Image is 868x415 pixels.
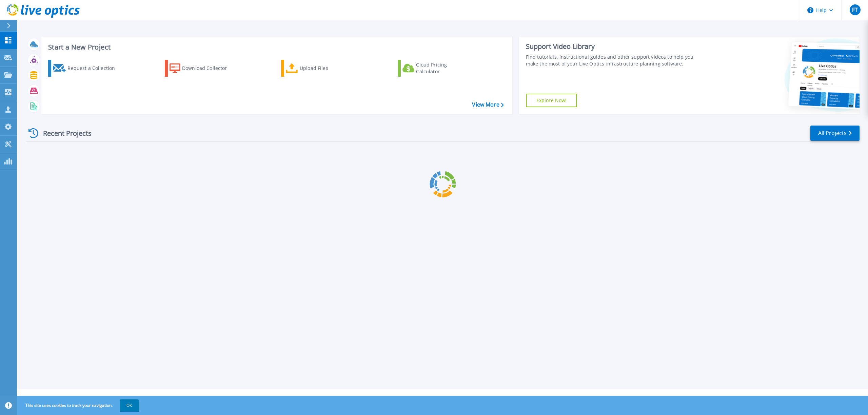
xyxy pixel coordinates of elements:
[182,61,236,75] div: Download Collector
[526,42,702,51] div: Support Video Library
[281,60,357,77] a: Upload Files
[48,43,504,51] h3: Start a New Project
[48,60,124,77] a: Request a Collection
[19,399,139,412] span: This site uses cookies to track your navigation.
[526,94,577,107] a: Explore Now!
[120,399,139,412] button: OK
[300,61,354,75] div: Upload Files
[472,101,504,108] a: View More
[416,61,470,75] div: Cloud Pricing Calculator
[165,60,240,77] a: Download Collector
[810,126,860,141] a: All Projects
[526,54,702,67] div: Find tutorials, instructional guides and other support videos to help you make the most of your L...
[398,60,473,77] a: Cloud Pricing Calculator
[852,7,858,13] span: FT
[26,125,101,142] div: Recent Projects
[67,61,122,75] div: Request a Collection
